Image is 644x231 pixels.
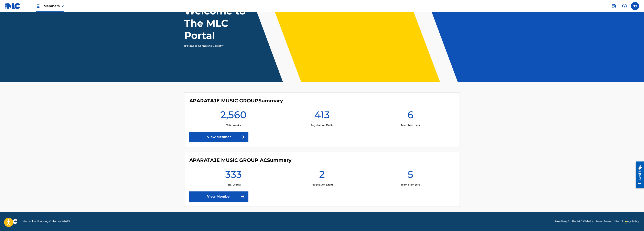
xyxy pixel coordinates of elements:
[625,216,627,228] div: Arrastrar
[633,158,644,191] iframe: Resource Center
[408,168,413,183] h1: 5
[620,2,629,10] div: Help
[5,219,18,224] img: logo
[555,220,569,223] a: Need Help?
[36,4,41,9] img: Top Rightsholders
[189,98,283,104] h4: APARATAJE MUSIC GROUP
[314,109,330,123] h1: 413
[5,3,21,9] img: MLC Logo
[622,220,639,223] a: Privacy Policy
[407,109,414,123] h1: 6
[22,220,70,223] span: Mechanical Licensing Collective © 2025
[226,123,241,127] p: Total Works
[225,168,242,183] h1: 333
[622,4,627,9] img: help
[189,157,291,163] h4: APARATAJE MUSIC GROUP AC
[184,5,260,42] h1: Welcome to The MLC Portal
[62,4,64,8] span: 2
[44,4,64,8] span: Members
[631,2,639,10] div: User Menu
[311,123,333,127] p: Registration Drafts
[610,2,618,10] a: Public Search
[595,220,619,223] a: Portal Terms of Use
[220,109,247,123] h1: 2,560
[184,44,255,48] p: It's time to Connect to Collect™!
[624,211,644,231] iframe: Chat Widget
[240,194,245,199] img: f7272a7cc735f4ea7f67.svg
[311,183,333,187] p: Registration Drafts
[572,220,593,223] a: The MLC Website
[401,183,420,187] p: Team Members
[189,132,248,142] a: View Member
[240,135,245,139] img: f7272a7cc735f4ea7f67.svg
[401,123,420,127] p: Team Members
[189,191,248,202] a: View Member
[226,183,241,187] p: Total Works
[319,168,325,183] h1: 2
[624,211,644,231] div: Widget de chat
[611,4,616,9] img: search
